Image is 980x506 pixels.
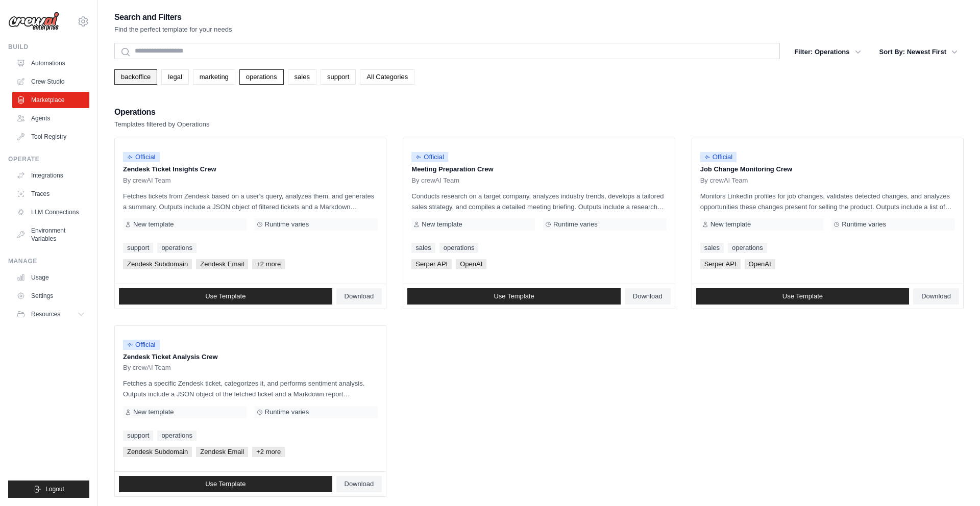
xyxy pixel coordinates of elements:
a: Download [913,288,959,305]
span: Logout [45,485,64,493]
span: New template [133,408,174,416]
div: Manage [8,257,89,265]
span: Zendesk Subdomain [123,259,192,269]
a: Use Template [119,288,332,305]
span: Official [700,152,737,162]
a: Traces [12,186,89,202]
div: Operate [8,155,89,163]
button: Logout [8,480,89,498]
a: sales [700,243,724,253]
a: legal [161,69,188,85]
div: Build [8,43,89,51]
a: Usage [12,269,89,286]
a: Settings [12,288,89,304]
span: Use Template [205,480,246,488]
button: Filter: Operations [788,43,867,61]
a: sales [288,69,316,85]
span: Official [411,152,448,162]
span: OpenAI [745,259,775,269]
p: Zendesk Ticket Insights Crew [123,164,378,174]
span: Download [345,480,374,488]
span: Serper API [700,259,741,269]
h2: Operations [114,105,209,119]
p: Fetches tickets from Zendesk based on a user's query, analyzes them, and generates a summary. Out... [123,191,378,212]
span: Download [633,292,663,300]
a: support [321,69,356,85]
span: +2 more [252,447,285,457]
span: Official [123,152,160,162]
span: Use Template [205,292,246,300]
a: operations [728,243,767,253]
p: Monitors LinkedIn profiles for job changes, validates detected changes, and analyzes opportunitie... [700,191,955,212]
a: support [123,243,153,253]
a: Marketplace [12,92,89,108]
span: By crewAI Team [411,176,459,185]
p: Zendesk Ticket Analysis Crew [123,352,378,362]
p: Conducts research on a target company, analyzes industry trends, develops a tailored sales strate... [411,191,666,212]
img: Logo [8,12,59,31]
span: Zendesk Subdomain [123,447,192,457]
span: By crewAI Team [123,364,171,372]
p: Templates filtered by Operations [114,119,209,130]
a: LLM Connections [12,204,89,220]
span: Download [345,292,374,300]
a: operations [239,69,284,85]
span: Runtime varies [265,408,309,416]
button: Sort By: Newest First [873,43,964,61]
a: All Categories [360,69,414,85]
span: Serper API [411,259,452,269]
span: New template [710,220,751,229]
a: Use Template [119,476,332,492]
a: marketing [193,69,235,85]
span: Download [921,292,951,300]
span: By crewAI Team [123,176,171,185]
span: Runtime varies [842,220,886,229]
a: Environment Variables [12,222,89,247]
span: New template [422,220,462,229]
a: backoffice [114,69,157,85]
h2: Search and Filters [114,10,232,24]
a: Tool Registry [12,129,89,145]
a: Download [625,288,671,305]
span: By crewAI Team [700,176,748,185]
a: Automations [12,55,89,71]
span: +2 more [252,259,285,269]
a: Use Template [696,288,910,305]
p: Meeting Preparation Crew [411,164,666,174]
a: sales [411,243,435,253]
span: Use Template [782,292,823,300]
a: operations [439,243,479,253]
a: Agents [12,110,89,127]
span: Resources [31,310,60,318]
span: Zendesk Email [196,259,248,269]
a: operations [157,243,197,253]
p: Job Change Monitoring Crew [700,164,955,174]
span: Use Template [494,292,534,300]
a: operations [157,431,197,441]
a: Download [336,288,382,305]
span: Zendesk Email [196,447,248,457]
a: Download [336,476,382,492]
p: Fetches a specific Zendesk ticket, categorizes it, and performs sentiment analysis. Outputs inclu... [123,378,378,399]
a: support [123,431,153,441]
a: Integrations [12,167,89,184]
span: Runtime varies [553,220,598,229]
p: Find the perfect template for your needs [114,24,232,35]
span: OpenAI [456,259,486,269]
span: Official [123,340,160,350]
span: Runtime varies [265,220,309,229]
a: Use Template [407,288,621,305]
a: Crew Studio [12,73,89,90]
button: Resources [12,306,89,322]
span: New template [133,220,174,229]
